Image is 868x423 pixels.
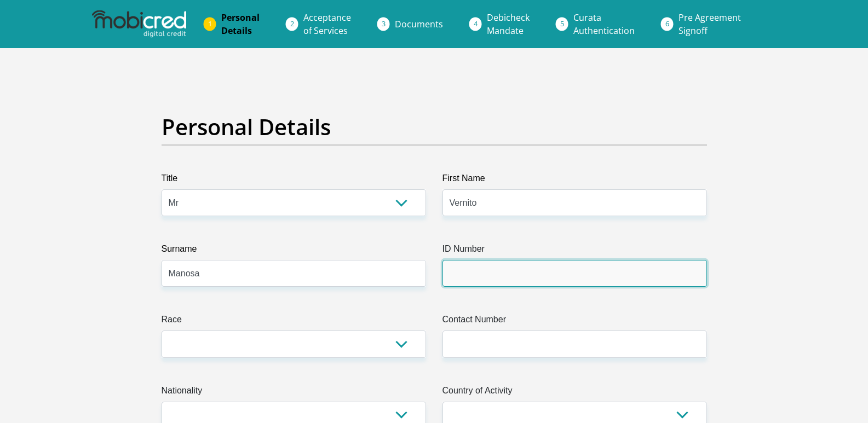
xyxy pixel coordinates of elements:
[386,13,452,35] a: Documents
[162,114,707,140] h2: Personal Details
[487,11,530,37] span: Debicheck Mandate
[442,313,707,331] label: Contact Number
[442,172,707,189] label: First Name
[442,242,707,260] label: ID Number
[442,331,707,357] input: Contact Number
[162,242,426,260] label: Surname
[679,11,741,37] span: Pre Agreement Signoff
[295,7,360,42] a: Acceptanceof Services
[221,11,260,37] span: Personal Details
[162,260,426,287] input: Surname
[92,10,186,38] img: mobicred logo
[212,7,268,42] a: PersonalDetails
[478,7,538,42] a: DebicheckMandate
[442,384,707,402] label: Country of Activity
[573,11,635,37] span: Curata Authentication
[395,18,443,30] span: Documents
[670,7,750,42] a: Pre AgreementSignoff
[162,384,426,402] label: Nationality
[442,260,707,287] input: ID Number
[303,11,351,37] span: Acceptance of Services
[162,172,426,189] label: Title
[442,189,707,216] input: First Name
[565,7,643,42] a: CurataAuthentication
[162,313,426,331] label: Race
